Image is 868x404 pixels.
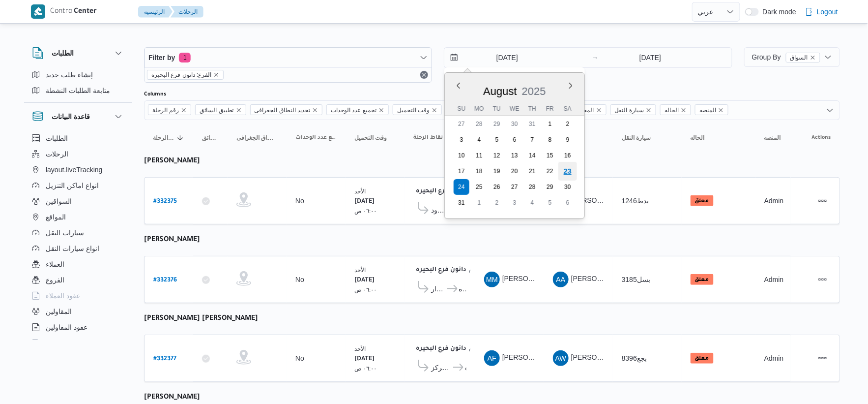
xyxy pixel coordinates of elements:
[471,102,487,116] div: Mo
[752,53,820,61] span: Group By السواق
[826,106,834,114] button: Open list of options
[148,104,191,115] span: رقم الرحلة
[502,275,559,283] span: [PERSON_NAME]
[432,107,437,113] button: Remove وقت التحميل from selection in this group
[571,104,607,115] span: المقاول
[28,209,128,225] button: المواقع
[622,134,651,142] span: سيارة النقل
[454,102,469,116] div: Su
[489,163,505,179] div: day-19
[416,345,466,352] b: دانون فرع البحيره
[486,272,498,287] span: MM
[507,148,522,163] div: day-13
[571,354,628,362] span: [PERSON_NAME]
[195,104,246,115] span: تطبيق السائق
[152,105,179,116] span: رقم الرحلة
[31,4,45,19] img: X8yXhbKr1z7QwAAAABJRU5ErkJggg==
[622,197,649,205] span: بدط1246
[610,104,656,115] span: سيارة النقل
[786,53,820,62] span: السواق
[145,48,432,67] button: Filter by1 active filters
[810,55,816,61] button: remove selected entity
[507,132,522,148] div: day-6
[46,337,87,349] span: اجهزة التليفون
[295,134,337,142] span: تجميع عدد الوحدات
[718,107,724,113] button: Remove المنصه from selection in this group
[622,276,650,283] span: بسل3185
[524,163,540,179] div: day-21
[465,362,466,373] span: دانون فرع البحيره
[28,130,128,146] button: الطلبات
[46,180,99,191] span: انواع اماكن التنزيل
[455,82,463,90] button: Previous Month
[507,116,522,132] div: day-30
[524,132,540,148] div: day-7
[454,179,469,195] div: day-24
[571,275,628,283] span: [PERSON_NAME]
[699,105,716,116] span: المنصه
[691,134,705,142] span: الحاله
[397,105,430,116] span: وقت التحميل
[24,130,132,343] div: قاعدة البيانات
[695,356,709,362] b: معلق
[695,104,728,115] span: المنصه
[542,163,558,179] div: day-22
[46,69,93,81] span: إنشاء طلب جديد
[691,274,714,285] span: معلق
[24,67,132,102] div: الطلبات
[542,102,558,116] div: Fr
[507,179,522,195] div: day-27
[52,47,74,59] h3: الطلبات
[148,52,175,63] span: Filter by
[28,193,128,209] button: السواقين
[542,132,558,148] div: day-8
[418,69,430,81] button: Remove
[507,102,522,116] div: We
[354,345,366,352] small: الأحد
[507,163,522,179] div: day-20
[556,272,565,287] span: AA
[542,195,558,211] div: day-5
[416,188,466,195] b: دانون فرع البحيره
[354,277,375,284] b: [DATE]
[151,70,211,79] span: الفرع: دانون فرع البحيره
[489,116,505,132] div: day-29
[571,196,628,204] span: [PERSON_NAME]
[236,134,278,142] span: تحديد النطاق الجغرافى
[153,194,177,208] a: #332375
[32,111,124,123] button: قاعدة البيانات
[560,132,576,148] div: day-9
[354,188,366,194] small: الأحد
[453,116,577,211] div: month-2025-08
[176,134,184,142] svg: Sorted in descending order
[560,148,576,163] div: day-16
[354,356,375,363] b: [DATE]
[28,162,128,178] button: layout.liveTracking
[618,130,677,146] button: سيارة النقل
[521,85,547,98] div: Button. Open the year selector. 2025 is currently selected.
[179,53,191,62] span: 1 active filters
[28,146,128,162] button: الرحلات
[471,179,487,195] div: day-25
[687,130,751,146] button: الحاله
[681,107,687,113] button: Remove الحاله from selection in this group
[471,163,487,179] div: day-18
[542,148,558,163] div: day-15
[255,105,311,116] span: تحديد النطاق الجغرافى
[560,179,576,195] div: day-30
[28,319,128,335] button: عقود المقاولين
[459,283,466,295] span: دانون فرع البحيره
[592,54,599,61] div: →
[790,53,808,62] span: السواق
[378,107,384,113] button: Remove تجميع عدد الوحدات from selection in this group
[695,277,709,283] b: معلق
[354,365,377,372] small: ٠٦:٠٠ ص
[46,243,99,254] span: انواع سيارات النقل
[815,193,831,209] button: Actions
[202,134,219,142] span: تطبيق السائق
[144,236,200,244] b: [PERSON_NAME]
[431,362,452,373] span: مركز [GEOGRAPHIC_DATA]
[695,198,709,204] b: معلق
[560,195,576,211] div: day-6
[815,350,831,366] button: Actions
